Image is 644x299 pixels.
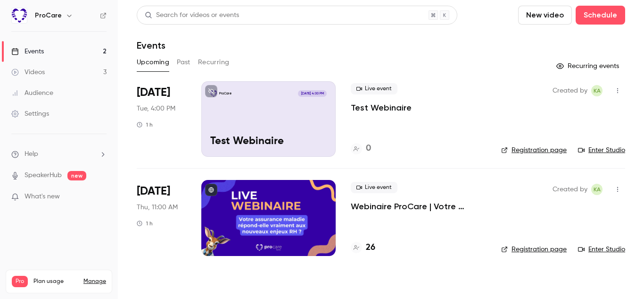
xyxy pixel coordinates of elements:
[501,145,567,155] a: Registration page
[25,149,38,159] span: Help
[83,278,106,285] a: Manage
[553,184,587,195] span: Created by
[552,59,625,74] button: Recurring events
[351,241,375,254] a: 26
[145,10,239,20] div: Search for videos or events
[201,81,336,157] a: Test Webinaire ProCare[DATE] 4:00 PMTest Webinaire
[198,55,230,70] button: Recurring
[351,102,412,113] a: Test Webinaire
[177,55,190,70] button: Past
[219,91,232,96] p: ProCare
[137,81,186,157] div: Aug 26 Tue, 6:00 PM (Europe/Paris)
[518,6,572,25] button: New video
[35,11,62,20] h6: ProCare
[11,47,44,56] div: Events
[11,88,53,98] div: Audience
[553,85,587,96] span: Created by
[137,104,175,113] span: Tue, 4:00 PM
[594,184,601,195] span: KA
[12,8,27,23] img: ProCare
[137,184,170,199] span: [DATE]
[351,83,397,94] span: Live event
[12,276,28,287] span: Pro
[67,171,86,180] span: new
[578,145,625,155] a: Enter Studio
[11,68,45,77] div: Videos
[25,192,60,202] span: What's new
[137,40,165,51] h1: Events
[501,245,567,254] a: Registration page
[137,121,153,128] div: 1 h
[137,85,170,100] span: [DATE]
[576,6,625,25] button: Schedule
[591,184,603,195] span: Kimia Alaïs-Subtil
[366,241,375,254] h4: 26
[95,193,107,201] iframe: Noticeable Trigger
[137,220,153,227] div: 1 h
[210,136,327,148] p: Test Webinaire
[11,149,107,159] li: help-dropdown-opener
[25,171,62,180] a: SpeakerHub
[137,55,169,70] button: Upcoming
[366,142,371,155] h4: 0
[351,201,486,212] a: Webinaire ProCare | Votre assurance maladie répond-elle aux enjeux RH ?
[298,90,326,97] span: [DATE] 4:00 PM
[137,203,178,212] span: Thu, 11:00 AM
[594,85,601,96] span: KA
[578,245,625,254] a: Enter Studio
[351,182,397,193] span: Live event
[137,180,186,256] div: Sep 4 Thu, 1:00 PM (Europe/Paris)
[33,278,78,285] span: Plan usage
[591,85,603,96] span: Kimia Alaïs-Subtil
[11,109,49,119] div: Settings
[351,142,371,155] a: 0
